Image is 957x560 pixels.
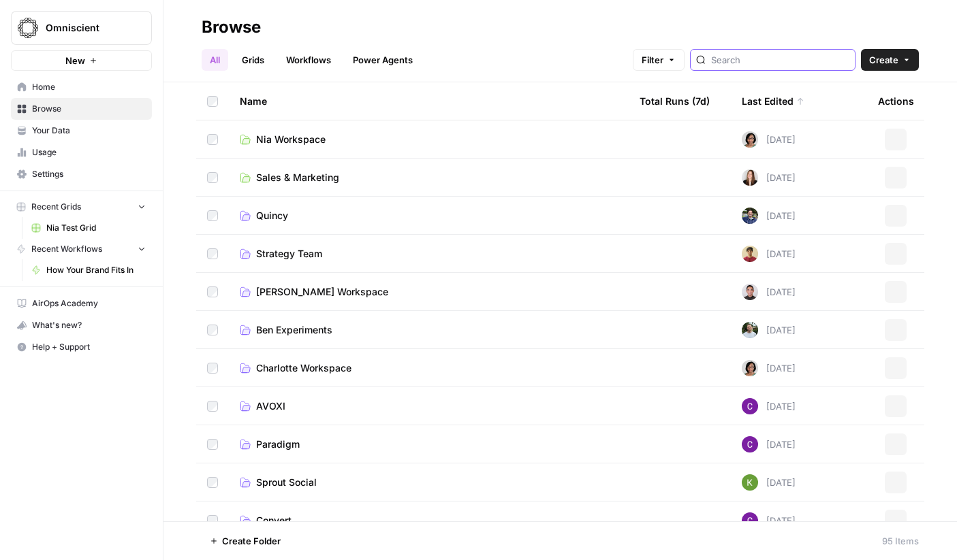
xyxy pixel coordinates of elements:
[240,514,618,527] a: Convert
[11,197,152,217] button: Recent Grids
[742,82,804,120] div: Last Edited
[202,530,289,552] button: Create Folder
[32,81,146,93] span: Home
[742,436,758,452] img: l8aue7yj0v0z4gqnct18vmdfgpdl
[32,125,146,137] span: Your Data
[640,82,710,120] div: Total Runs (7d)
[742,322,796,338] div: [DATE]
[742,398,758,414] img: l8aue7yj0v0z4gqnct18vmdfgpdl
[32,146,146,159] span: Usage
[256,399,285,413] span: AVOXI
[46,222,146,234] span: Nia Test Grid
[742,398,796,414] div: [DATE]
[11,120,152,142] a: Your Data
[240,361,618,375] a: Charlotte Workspace
[256,323,332,337] span: Ben Experiments
[32,341,146,353] span: Help + Support
[11,336,152,358] button: Help + Support
[31,201,81,213] span: Recent Grids
[256,209,288,223] span: Quincy
[32,168,146,180] span: Settings
[742,169,758,186] img: q942qzx1qlqlyggzfrty0e4n7zb2
[256,285,388,299] span: [PERSON_NAME] Workspace
[256,438,300,451] span: Paradigm
[32,103,146,115] span: Browse
[256,133,326,146] span: Nia Workspace
[256,247,322,261] span: Strategy Team
[742,131,796,148] div: [DATE]
[742,512,796,529] div: [DATE]
[240,171,618,184] a: Sales & Marketing
[25,259,152,281] a: How Your Brand Fits In
[202,16,261,38] div: Browse
[256,171,339,184] span: Sales & Marketing
[12,315,151,335] div: What's new?
[742,208,758,224] img: qu68pvt2p5lnei6irj3c6kz5ll1u
[742,246,796,262] div: [DATE]
[240,399,618,413] a: AVOXI
[11,98,152,120] a: Browse
[633,49,685,71] button: Filter
[742,208,796,224] div: [DATE]
[256,361,351,375] span: Charlotte Workspace
[742,131,758,148] img: 2ns17aq5gcu63ep90r8nosmzf02r
[869,53,898,67] span: Create
[861,49,919,71] button: Create
[711,53,849,67] input: Search
[240,247,618,261] a: Strategy Team
[256,514,292,527] span: Convert
[742,360,758,376] img: 2ns17aq5gcu63ep90r8nosmzf02r
[278,49,339,71] a: Workflows
[742,360,796,376] div: [DATE]
[240,476,618,489] a: Sprout Social
[11,76,152,98] a: Home
[65,54,85,67] span: New
[46,264,146,276] span: How Your Brand Fits In
[742,284,796,300] div: [DATE]
[202,49,228,71] a: All
[742,284,758,300] img: ldca96x3fqk96iahrrd7hy2ionxa
[16,16,40,40] img: Omniscient Logo
[222,534,281,548] span: Create Folder
[11,239,152,259] button: Recent Workflows
[742,474,758,491] img: lpvd4xs63a94ihunb7oo8ewbt041
[11,314,152,336] button: What's new?
[256,476,317,489] span: Sprout Social
[240,82,618,120] div: Name
[25,217,152,239] a: Nia Test Grid
[742,512,758,529] img: l8aue7yj0v0z4gqnct18vmdfgpdl
[11,142,152,163] a: Usage
[31,243,102,255] span: Recent Workflows
[742,436,796,452] div: [DATE]
[742,246,758,262] img: 2aj0zzttblp8szi0taxm0due3wj9
[240,285,618,299] a: [PERSON_NAME] Workspace
[240,209,618,223] a: Quincy
[46,21,128,35] span: Omniscient
[240,323,618,337] a: Ben Experiments
[878,82,914,120] div: Actions
[234,49,272,71] a: Grids
[742,474,796,491] div: [DATE]
[742,322,758,338] img: ws6ikb7tb9bx8pak3pdnsmoqa89l
[240,438,618,451] a: Paradigm
[32,297,146,310] span: AirOps Academy
[11,293,152,314] a: AirOps Academy
[240,133,618,146] a: Nia Workspace
[11,50,152,71] button: New
[882,534,919,548] div: 95 Items
[742,169,796,186] div: [DATE]
[11,163,152,185] a: Settings
[11,11,152,45] button: Workspace: Omniscient
[345,49,421,71] a: Power Agents
[642,53,663,67] span: Filter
